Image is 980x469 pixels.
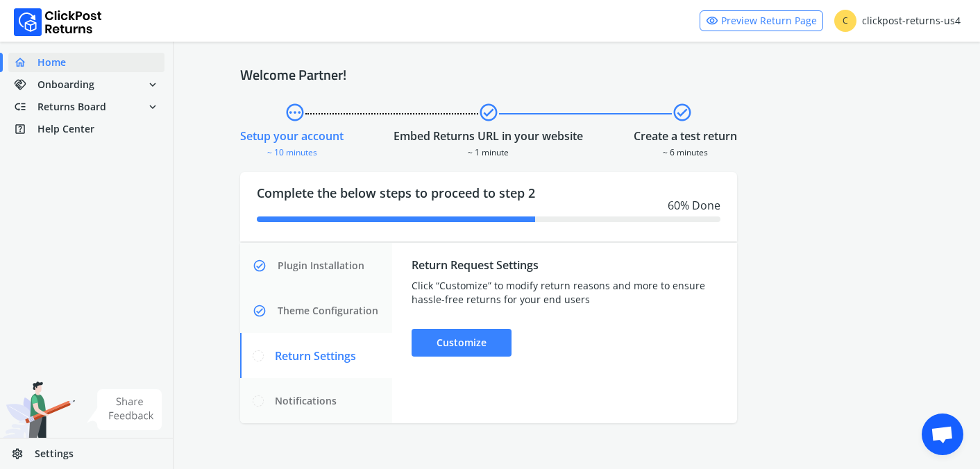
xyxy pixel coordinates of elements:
[11,444,35,463] span: settings
[37,56,66,69] span: Home
[634,128,737,144] div: Create a test return
[8,119,164,139] a: help_centerHelp Center
[87,389,162,430] img: share feedback
[412,257,718,273] div: Return Request Settings
[240,128,344,144] div: Setup your account
[37,78,94,92] span: Onboarding
[834,10,961,32] div: clickpost-returns-us4
[412,329,512,357] div: Customize
[834,10,856,32] span: C
[253,252,275,280] span: check_circle
[37,100,106,114] span: Returns Board
[14,119,37,139] span: help_center
[278,304,378,318] span: Theme Configuration
[394,144,583,158] div: ~ 1 minute
[257,197,720,214] div: 60 % Done
[240,172,737,241] div: Complete the below steps to proceed to step 2
[412,279,718,307] div: Click “Customize” to modify return reasons and more to ensure hassle-free returns for your end users
[37,122,94,136] span: Help Center
[278,259,364,273] span: Plugin Installation
[35,447,74,461] span: Settings
[253,297,275,325] span: check_circle
[14,97,37,117] span: low_priority
[634,144,737,158] div: ~ 6 minutes
[146,75,159,94] span: expand_more
[14,8,102,36] img: Logo
[394,128,583,144] div: Embed Returns URL in your website
[478,100,499,125] span: check_circle
[8,53,164,72] a: homeHome
[146,97,159,117] span: expand_more
[700,10,823,31] a: visibilityPreview Return Page
[14,53,37,72] span: home
[706,11,718,31] span: visibility
[285,100,305,125] span: pending
[922,413,963,455] div: Open chat
[240,67,913,83] h4: Welcome Partner!
[275,348,356,364] span: Return Settings
[14,75,37,94] span: handshake
[672,100,693,125] span: check_circle
[240,144,344,158] div: ~ 10 minutes
[275,394,337,408] span: Notifications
